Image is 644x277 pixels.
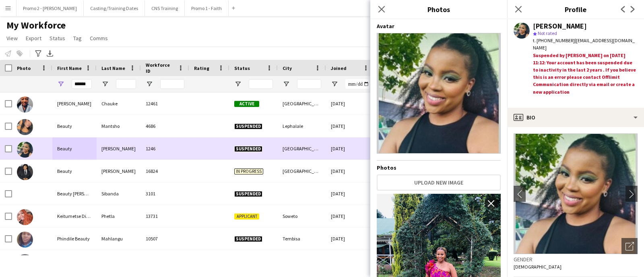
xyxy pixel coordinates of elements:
[6,19,66,31] span: My Workforce
[52,228,97,250] div: Phindile Beauty
[87,33,111,43] a: Comms
[57,65,82,71] span: First Name
[97,183,141,205] div: Sibanda
[97,228,141,250] div: Mahlangu
[46,33,68,43] a: Status
[145,0,185,16] button: CNS Training
[326,92,374,115] div: [DATE]
[377,33,501,154] img: Crew avatar
[141,228,189,250] div: 10507
[97,205,141,227] div: Phetla
[52,250,97,272] div: Pumeza beauty
[72,79,92,89] input: First Name Filter Input
[17,142,33,158] img: Beauty Meyer
[234,191,262,197] span: Suspended
[101,80,109,88] button: Open Filter Menu
[234,168,263,174] span: In progress
[141,160,189,182] div: 16824
[533,37,575,43] span: t. [PHONE_NUMBER]
[507,4,644,14] h3: Profile
[326,183,374,205] div: [DATE]
[141,137,189,160] div: 1246
[234,65,250,71] span: Status
[160,79,184,89] input: Workforce ID Filter Input
[326,250,374,272] div: [DATE]
[52,115,97,137] div: Beauty
[278,137,326,160] div: [GEOGRAPHIC_DATA]
[84,0,145,16] button: Casting/Training Dates
[97,250,141,272] div: Hlakaza
[283,80,290,88] button: Open Filter Menu
[234,213,259,220] span: Applicant
[326,115,374,137] div: [DATE]
[331,65,347,71] span: Joined
[326,228,374,250] div: [DATE]
[283,65,292,71] span: City
[514,256,638,263] h3: Gender
[185,0,229,16] button: Promo 1 - Faith
[97,115,141,137] div: Mantsho
[52,92,97,115] div: [PERSON_NAME]
[507,108,644,127] div: Bio
[17,65,31,71] span: Photo
[326,137,374,160] div: [DATE]
[57,80,64,88] button: Open Filter Menu
[234,236,262,242] span: Suspended
[17,209,33,225] img: Keitumetse Diketso Beauty Phetla
[17,232,33,248] img: Phindile Beauty Mahlangu
[326,205,374,227] div: [DATE]
[194,65,209,71] span: Rating
[141,205,189,227] div: 13731
[101,65,125,71] span: Last Name
[52,205,97,227] div: Keitumetse Diketso Beauty
[17,254,33,270] img: Pumeza beauty Hlakaza
[297,79,321,89] input: City Filter Input
[141,183,189,205] div: 3101
[90,35,108,42] span: Comms
[141,92,189,115] div: 12461
[70,33,85,43] a: Tag
[52,183,97,205] div: Beauty [PERSON_NAME]
[26,35,41,42] span: Export
[377,174,501,191] button: Upload new image
[141,115,189,137] div: 4686
[370,4,507,14] h3: Photos
[249,79,273,89] input: Status Filter Input
[278,228,326,250] div: Tembisa
[278,205,326,227] div: Soweto
[17,119,33,135] img: Beauty Mantsho
[377,23,501,30] h4: Avatar
[23,33,45,43] a: Export
[6,35,18,42] span: View
[33,49,43,58] app-action-btn: Advanced filters
[146,80,153,88] button: Open Filter Menu
[278,92,326,115] div: [GEOGRAPHIC_DATA]
[514,133,638,254] img: Crew avatar or photo
[52,160,97,182] div: Beauty
[17,0,84,16] button: Promo 2 - [PERSON_NAME]
[514,264,561,270] span: [DEMOGRAPHIC_DATA]
[326,160,374,182] div: [DATE]
[234,101,259,107] span: Active
[17,96,33,113] img: Beauty khensani Chauke
[621,238,638,254] div: Open photos pop-in
[50,35,65,42] span: Status
[45,49,55,58] app-action-btn: Export XLSX
[3,33,21,43] a: View
[234,80,242,88] button: Open Filter Menu
[533,23,587,30] div: [PERSON_NAME]
[116,79,136,89] input: Last Name Filter Input
[278,160,326,182] div: [GEOGRAPHIC_DATA]
[533,52,638,105] div: Suspended by [PERSON_NAME] on [DATE] 11:12: Your account has been suspended due to inactivity in ...
[17,164,33,180] img: Beauty Meyer
[278,115,326,137] div: Lephalale
[331,80,338,88] button: Open Filter Menu
[345,79,369,89] input: Joined Filter Input
[234,146,262,152] span: Suspended
[73,35,82,42] span: Tag
[234,123,262,129] span: Suspended
[278,250,326,272] div: [GEOGRAPHIC_DATA]
[52,137,97,160] div: Beauty
[97,137,141,160] div: [PERSON_NAME]
[141,250,189,272] div: 13804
